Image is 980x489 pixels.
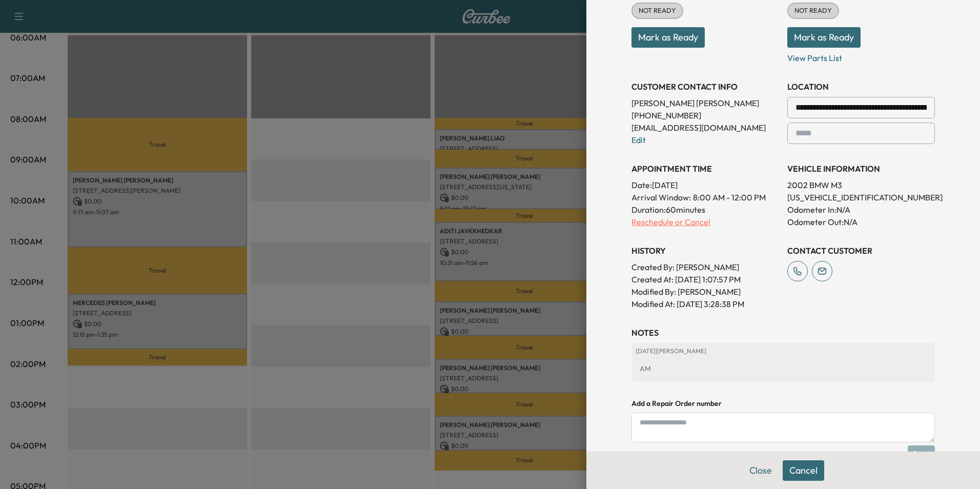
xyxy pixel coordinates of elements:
[631,216,779,228] p: Reschedule or Cancel
[693,191,766,203] span: 8:00 AM - 12:00 PM
[636,347,931,355] p: [DATE] | [PERSON_NAME]
[631,80,779,93] h3: CUSTOMER CONTACT INFO
[631,97,779,109] p: [PERSON_NAME] [PERSON_NAME]
[788,6,838,16] span: NOT READY
[631,261,779,273] p: Created By : [PERSON_NAME]
[787,48,935,64] p: View Parts List
[631,109,779,121] p: [PHONE_NUMBER]
[787,162,935,175] h3: VEHICLE INFORMATION
[787,179,935,191] p: 2002 BMW M3
[783,460,824,481] button: Cancel
[787,191,935,203] p: [US_VEHICLE_IDENTIFICATION_NUMBER]
[631,179,779,191] p: Date: [DATE]
[787,27,861,48] button: Mark as Ready
[631,135,646,145] a: Edit
[787,244,935,257] h3: CONTACT CUSTOMER
[787,216,935,228] p: Odometer Out: N/A
[631,162,779,175] h3: APPOINTMENT TIME
[636,359,931,378] div: AM
[631,203,779,216] p: Duration: 60 minutes
[787,203,935,216] p: Odometer In: N/A
[631,398,935,409] h4: Add a Repair Order number
[631,286,779,298] p: Modified By : [PERSON_NAME]
[631,273,779,286] p: Created At : [DATE] 1:07:57 PM
[631,244,779,257] h3: History
[743,460,779,481] button: Close
[631,121,779,134] p: [EMAIL_ADDRESS][DOMAIN_NAME]
[787,80,935,93] h3: LOCATION
[631,327,935,339] h3: NOTES
[631,191,779,203] p: Arrival Window:
[631,27,705,48] button: Mark as Ready
[631,298,779,310] p: Modified At : [DATE] 3:28:38 PM
[632,6,682,16] span: NOT READY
